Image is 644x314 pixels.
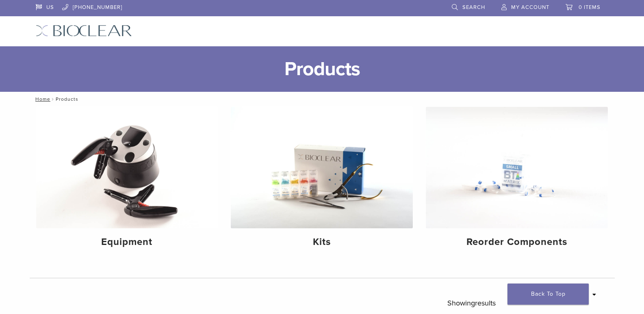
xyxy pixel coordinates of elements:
[50,97,56,101] span: /
[36,107,218,255] a: Equipment
[231,107,413,255] a: Kits
[579,4,601,11] span: 0 items
[36,107,218,228] img: Equipment
[426,107,608,228] img: Reorder Components
[511,4,549,11] span: My Account
[462,4,485,11] span: Search
[447,295,496,312] p: Showing results
[231,107,413,228] img: Kits
[33,96,50,102] a: Home
[30,92,615,106] nav: Products
[432,235,601,249] h4: Reorder Components
[237,235,406,249] h4: Kits
[36,25,132,37] img: Bioclear
[43,235,212,249] h4: Equipment
[507,284,589,305] a: Back To Top
[426,107,608,255] a: Reorder Components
